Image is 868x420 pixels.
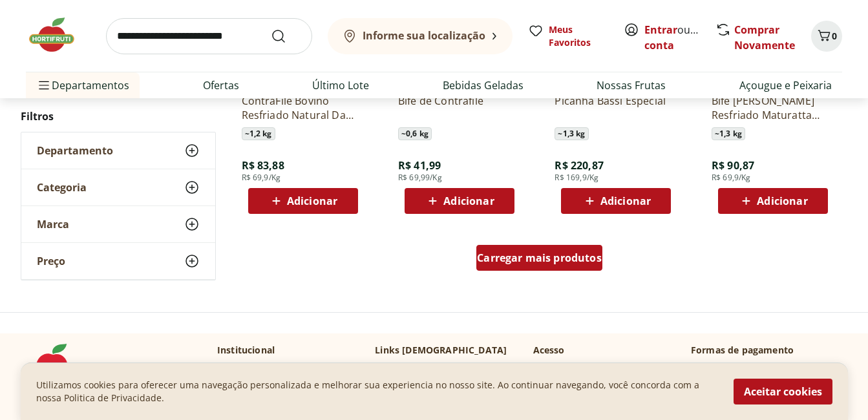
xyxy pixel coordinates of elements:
[21,132,215,169] button: Departamento
[734,379,832,404] button: Aceitar cookies
[443,78,524,93] a: Bebidas Geladas
[21,103,216,129] h2: Filtros
[26,344,90,383] img: Hortifruti
[375,344,507,357] p: Links [DEMOGRAPHIC_DATA]
[811,21,842,52] button: Carrinho
[287,196,337,206] span: Adicionar
[242,127,275,140] span: ~ 1,2 kg
[36,70,52,101] button: Menu
[106,18,312,54] input: search
[555,173,598,183] span: R$ 169,9/Kg
[691,344,842,357] p: Formas de pagamento
[37,144,113,157] span: Departamento
[21,243,215,279] button: Preço
[242,94,365,122] a: ContraFilé Bovino Resfriado Natural Da Terra
[712,94,834,122] a: Bife [PERSON_NAME] Resfriado Maturatta Unidade
[533,344,565,357] p: Acesso
[476,245,602,276] a: Carregar mais produtos
[36,379,718,404] p: Utilizamos cookies para oferecer uma navegação personalizada e melhorar sua experiencia no nosso ...
[328,18,513,54] button: Informe sua localização
[203,78,239,93] a: Ofertas
[757,196,807,206] span: Adicionar
[398,173,442,183] span: R$ 69,99/Kg
[644,23,715,52] a: Criar conta
[712,173,751,183] span: R$ 69,9/Kg
[734,23,795,52] a: Comprar Novamente
[549,23,608,49] span: Meus Favoritos
[21,206,215,242] button: Marca
[312,78,369,93] a: Último Lote
[443,196,494,206] span: Adicionar
[363,28,485,43] b: Informe sua localização
[712,127,745,140] span: ~ 1,3 kg
[712,158,754,173] span: R$ 90,87
[217,344,275,357] p: Institucional
[405,188,514,214] button: Adicionar
[398,94,521,122] a: Bife de Contrafilé
[242,158,284,173] span: R$ 83,88
[271,28,302,44] button: Submit Search
[398,158,441,173] span: R$ 41,99
[26,16,90,54] img: Hortifruti
[644,22,702,53] span: ou
[37,218,69,231] span: Marca
[248,188,358,214] button: Adicionar
[600,196,651,206] span: Adicionar
[37,181,87,194] span: Categoria
[477,253,602,263] span: Carregar mais produtos
[398,127,432,140] span: ~ 0,6 kg
[644,23,677,37] a: Entrar
[37,255,65,268] span: Preço
[36,70,129,101] span: Departamentos
[555,158,603,173] span: R$ 220,87
[555,94,677,122] a: Picanha Bassi Especial
[528,23,608,49] a: Meus Favoritos
[597,78,666,93] a: Nossas Frutas
[739,78,832,93] a: Açougue e Peixaria
[242,173,281,183] span: R$ 69,9/Kg
[555,127,588,140] span: ~ 1,3 kg
[561,188,671,214] button: Adicionar
[832,30,837,42] span: 0
[718,188,828,214] button: Adicionar
[21,169,215,205] button: Categoria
